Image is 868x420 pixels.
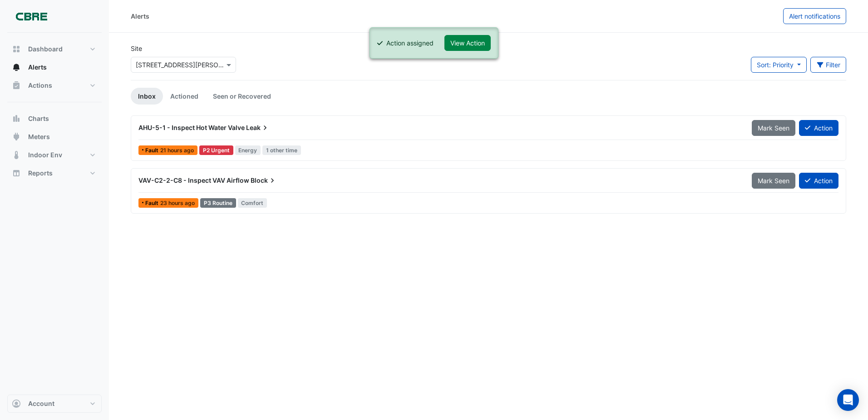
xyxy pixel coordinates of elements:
[262,145,301,155] span: 1 other time
[444,35,491,51] button: View Action
[799,120,838,136] button: Action
[7,58,102,76] button: Alerts
[12,169,21,178] app-icon: Reports
[752,120,795,136] button: Mark Seen
[145,148,160,153] span: Fault
[206,88,278,105] a: Seen or Recovered
[758,124,789,132] span: Mark Seen
[131,88,163,105] a: Inbox
[28,81,52,90] span: Actions
[131,44,142,53] label: Site
[752,173,795,189] button: Mark Seen
[199,145,233,155] div: P2 Urgent
[7,76,102,95] button: Actions
[757,61,794,69] span: Sort: Priority
[751,57,807,73] button: Sort: Priority
[7,164,102,182] button: Reports
[789,12,840,20] span: Alert notifications
[7,146,102,164] button: Indoor Env
[28,169,53,178] span: Reports
[12,150,21,160] app-icon: Indoor Env
[163,88,206,105] a: Actioned
[138,124,245,131] span: AHU-5-1 - Inspect Hot Water Valve
[160,200,195,206] span: Thu 11-Sep-2025 09:45 AEST
[7,128,102,146] button: Meters
[28,150,62,160] span: Indoor Env
[758,177,789,185] span: Mark Seen
[799,173,838,189] button: Action
[246,123,270,132] span: Leak
[12,132,21,141] app-icon: Meters
[28,45,63,54] span: Dashboard
[783,8,846,24] button: Alert notifications
[11,7,52,25] img: Company Logo
[810,57,847,73] button: Filter
[12,114,21,123] app-icon: Charts
[28,399,54,408] span: Account
[160,147,194,154] span: Thu 11-Sep-2025 12:00 AEST
[131,11,149,21] div: Alerts
[200,198,236,208] div: P3 Routine
[12,63,21,72] app-icon: Alerts
[238,198,267,208] span: Comfort
[7,40,102,58] button: Dashboard
[7,395,102,413] button: Account
[386,38,434,48] div: Action assigned
[235,145,261,155] span: Energy
[837,389,859,411] div: Open Intercom Messenger
[138,176,249,184] span: VAV-C2-2-C8 - Inspect VAV Airflow
[251,176,277,185] span: Block
[7,110,102,128] button: Charts
[28,63,47,72] span: Alerts
[28,132,50,141] span: Meters
[145,200,160,206] span: Fault
[28,114,49,123] span: Charts
[12,81,21,90] app-icon: Actions
[12,45,21,54] app-icon: Dashboard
